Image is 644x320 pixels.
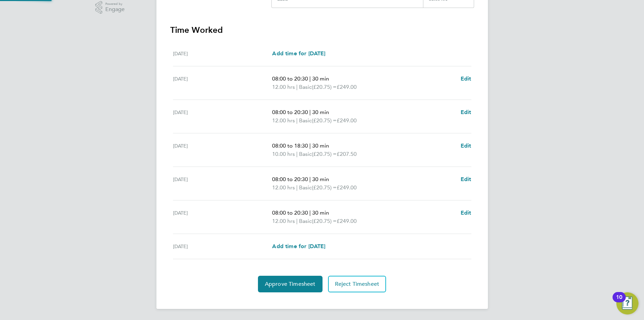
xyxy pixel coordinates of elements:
span: £207.50 [337,151,357,157]
span: Edit [461,109,471,115]
span: | [309,209,311,216]
span: 12.00 hrs [272,184,295,191]
button: Reject Timesheet [328,276,386,292]
span: Reject Timesheet [335,281,379,288]
span: 30 min [312,109,329,115]
span: (£20.75) = [312,184,337,191]
span: 12.00 hrs [272,218,295,224]
a: Add time for [DATE] [272,49,325,58]
span: Engage [105,7,125,12]
span: | [309,176,311,182]
span: 08:00 to 20:30 [272,75,308,82]
span: Powered by [105,1,125,7]
span: (£20.75) = [312,84,337,90]
span: Edit [461,209,471,216]
a: Edit [461,142,471,150]
button: Open Resource Center, 10 new notifications [616,292,638,314]
span: 30 min [312,176,329,182]
span: | [296,117,298,124]
span: 08:00 to 18:30 [272,142,308,149]
span: (£20.75) = [312,117,337,124]
a: Edit [461,75,471,83]
span: 10.00 hrs [272,151,295,157]
a: Add time for [DATE] [272,242,325,251]
span: £249.00 [337,184,357,191]
span: Basic [299,83,312,91]
span: Add time for [DATE] [272,243,325,250]
div: 10 [616,297,622,306]
span: | [296,84,298,90]
span: | [309,109,311,115]
span: (£20.75) = [312,218,337,224]
span: 30 min [312,142,329,149]
span: | [296,184,298,191]
div: [DATE] [173,75,272,91]
h3: Time Worked [170,25,474,36]
span: Edit [461,75,471,82]
a: Powered byEngage [95,1,125,14]
span: 08:00 to 20:30 [272,109,308,115]
span: Edit [461,176,471,182]
span: £249.00 [337,117,357,124]
button: Approve Timesheet [258,276,323,292]
div: [DATE] [173,142,272,158]
span: | [296,218,298,224]
span: Basic [299,217,312,225]
span: £249.00 [337,218,357,224]
span: | [309,142,311,149]
span: Basic [299,183,312,192]
span: (£20.75) = [312,151,337,157]
span: | [309,75,311,82]
span: 12.00 hrs [272,84,295,90]
span: Approve Timesheet [265,281,316,288]
div: [DATE] [173,209,272,225]
span: Add time for [DATE] [272,50,325,57]
span: 08:00 to 20:30 [272,176,308,182]
div: [DATE] [173,242,272,251]
span: Edit [461,142,471,149]
span: 08:00 to 20:30 [272,209,308,216]
div: [DATE] [173,49,272,58]
span: Basic [299,150,312,158]
span: £249.00 [337,84,357,90]
a: Edit [461,108,471,116]
span: 12.00 hrs [272,117,295,124]
span: | [296,151,298,157]
span: 30 min [312,209,329,216]
span: 30 min [312,75,329,82]
div: [DATE] [173,108,272,125]
a: Edit [461,209,471,217]
a: Edit [461,175,471,183]
div: [DATE] [173,175,272,192]
span: Basic [299,116,312,125]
